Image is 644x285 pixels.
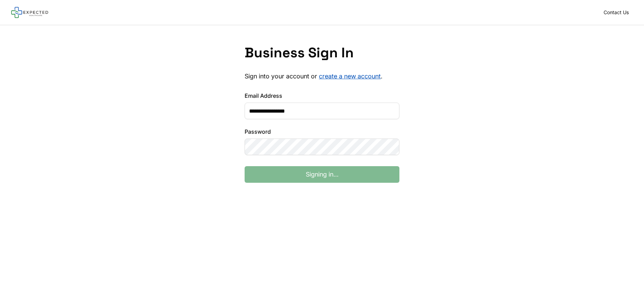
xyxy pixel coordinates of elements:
[245,45,399,61] h1: Business Sign In
[599,8,633,17] a: Contact Us
[245,92,399,100] label: Email Address
[319,73,381,80] a: create a new account
[245,127,399,136] label: Password
[245,72,399,80] p: Sign into your account or .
